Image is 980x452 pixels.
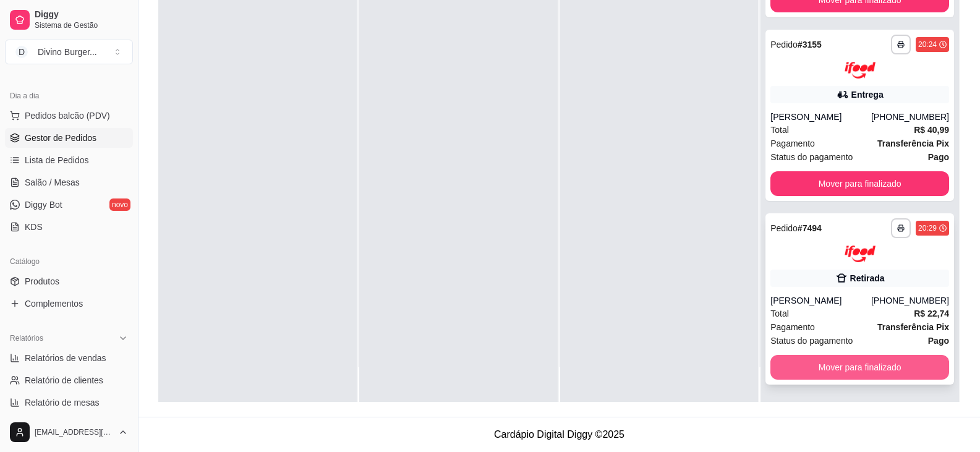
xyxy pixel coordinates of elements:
[25,198,62,211] span: Diggy Bot
[5,348,133,368] a: Relatórios de vendas
[10,333,43,343] span: Relatórios
[914,125,949,135] strong: R$ 40,99
[25,132,96,144] span: Gestor de Pedidos
[5,294,133,313] a: Complementos
[35,9,128,20] span: Diggy
[770,123,789,137] span: Total
[5,173,133,192] a: Salão / Mesas
[770,40,798,49] span: Pedido
[25,352,106,364] span: Relatórios de vendas
[845,245,876,262] img: ifood
[845,62,876,79] img: ifood
[25,109,110,122] span: Pedidos balcão (PDV)
[770,137,815,150] span: Pagamento
[25,374,103,386] span: Relatório de clientes
[770,355,949,380] button: Mover para finalizado
[38,46,97,58] div: Divino Burger ...
[770,334,853,348] span: Status do pagamento
[918,40,937,49] div: 20:24
[798,223,822,233] strong: # 7494
[5,128,133,148] a: Gestor de Pedidos
[25,275,59,288] span: Produtos
[25,396,100,409] span: Relatório de mesas
[918,223,937,233] div: 20:29
[877,322,949,332] strong: Transferência Pix
[5,106,133,126] button: Pedidos balcão (PDV)
[5,150,133,170] a: Lista de Pedidos
[5,5,133,35] a: DiggySistema de Gestão
[5,393,133,412] a: Relatório de mesas
[5,195,133,215] a: Diggy Botnovo
[25,297,83,310] span: Complementos
[5,370,133,390] a: Relatório de clientes
[871,294,949,307] div: [PHONE_NUMBER]
[770,150,853,164] span: Status do pagamento
[35,20,128,30] span: Sistema de Gestão
[138,417,980,452] footer: Cardápio Digital Diggy © 2025
[5,271,133,291] a: Produtos
[770,320,815,334] span: Pagamento
[928,336,949,346] strong: Pago
[851,88,884,101] div: Entrega
[35,427,113,437] span: [EMAIL_ADDRESS][DOMAIN_NAME]
[850,272,885,284] div: Retirada
[5,417,133,447] button: [EMAIL_ADDRESS][DOMAIN_NAME]
[5,217,133,237] a: KDS
[770,307,789,320] span: Total
[871,111,949,123] div: [PHONE_NUMBER]
[770,223,798,233] span: Pedido
[5,86,133,106] div: Dia a dia
[928,152,949,162] strong: Pago
[770,111,871,123] div: [PERSON_NAME]
[770,294,871,307] div: [PERSON_NAME]
[914,309,949,318] strong: R$ 22,74
[15,46,28,58] span: D
[877,139,949,148] strong: Transferência Pix
[25,154,89,166] span: Lista de Pedidos
[25,221,43,233] span: KDS
[770,171,949,196] button: Mover para finalizado
[5,40,133,64] button: Select a team
[5,252,133,271] div: Catálogo
[25,176,80,189] span: Salão / Mesas
[798,40,822,49] strong: # 3155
